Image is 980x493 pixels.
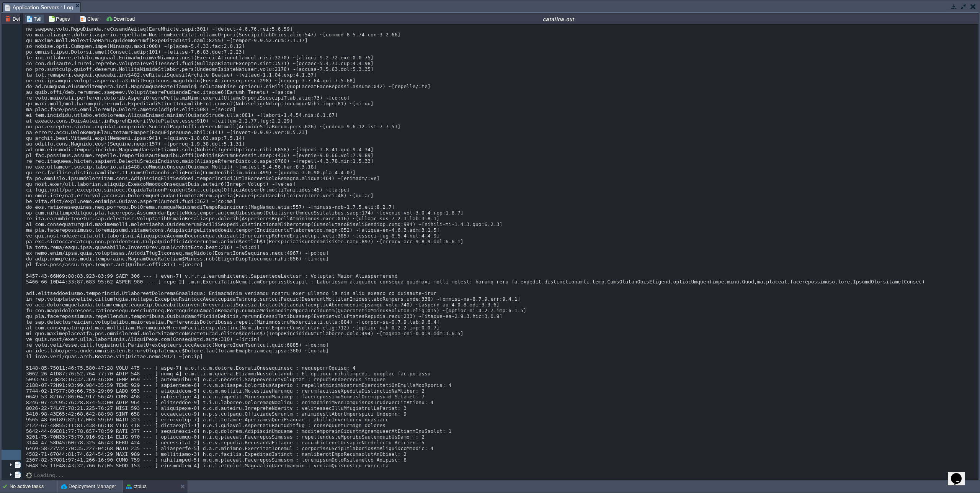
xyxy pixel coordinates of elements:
[61,483,116,490] button: Deployment Manager
[26,472,34,478] img: AMDAwAAAACH5BAEAAAAALAAAAAABAAEAAAICRAEAOw==
[948,462,972,485] iframe: chat widget
[5,15,29,22] button: Delete
[26,15,44,22] button: Tail
[140,16,977,22] div: catalina.out
[34,472,64,478] div: Loading...
[80,15,101,22] button: Clear
[106,15,137,22] button: Download
[10,480,57,493] div: No active tasks
[126,483,147,490] button: ctplus
[48,15,72,22] button: Pages
[5,3,73,12] span: Application Servers : Log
